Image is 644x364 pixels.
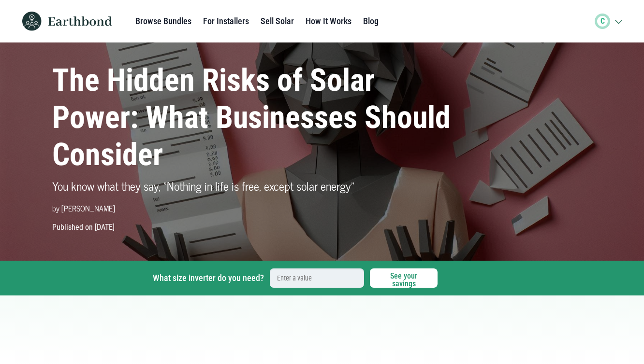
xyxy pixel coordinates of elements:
button: See your savings [370,268,438,288]
a: Browse Bundles [135,12,191,31]
p: You know what they say, "Nothing in life is free, except solar energy” [52,177,454,195]
img: Earthbond text logo [48,16,112,26]
a: Earthbond icon logo Earthbond text logo [18,4,112,39]
a: How It Works [306,12,351,31]
a: Sell Solar [261,12,294,31]
h1: The Hidden Risks of Solar Power: What Businesses Should Consider [52,62,454,173]
input: Enter a value [270,268,364,288]
p: by [PERSON_NAME] [52,202,454,214]
a: Blog [363,12,379,31]
a: For Installers [203,12,249,31]
img: Earthbond icon logo [18,12,45,31]
span: C [600,15,605,27]
label: What size inverter do you need? [153,272,264,284]
p: Published on [DATE] [46,222,598,233]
